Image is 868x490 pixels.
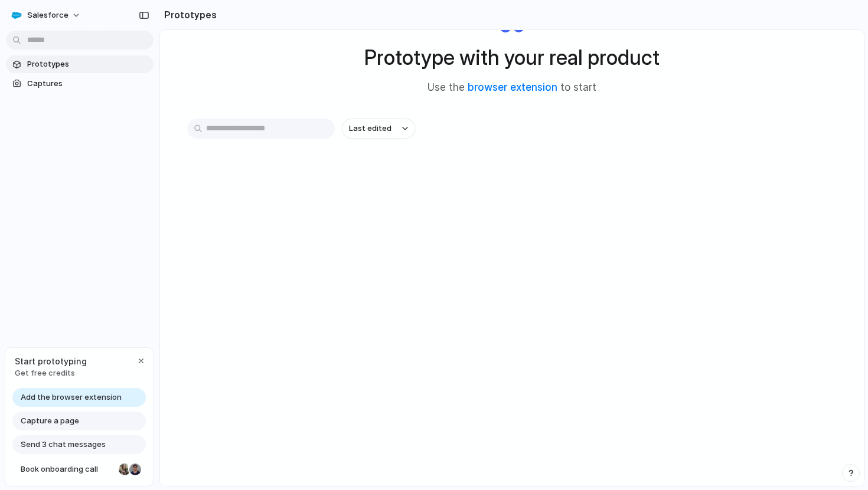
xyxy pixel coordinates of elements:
[21,415,79,427] span: Capture a page
[21,392,122,403] span: Add the browser extension
[428,80,596,96] span: Use the to start
[6,75,154,93] a: Captures
[15,367,87,379] span: Get free credits
[118,462,132,476] div: Nicole Kubica
[159,8,217,22] h2: Prototypes
[27,9,68,21] span: Salesforce
[27,78,149,90] span: Captures
[6,6,87,25] button: Salesforce
[27,58,149,70] span: Prototypes
[349,123,391,134] span: Last edited
[15,355,87,367] span: Start prototyping
[468,81,557,93] a: browser extension
[364,42,660,73] h1: Prototype with your real product
[21,463,114,475] span: Book onboarding call
[128,462,142,476] div: Christian Iacullo
[21,439,106,450] span: Send 3 chat messages
[342,119,415,139] button: Last edited
[12,460,146,479] a: Book onboarding call
[6,55,154,73] a: Prototypes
